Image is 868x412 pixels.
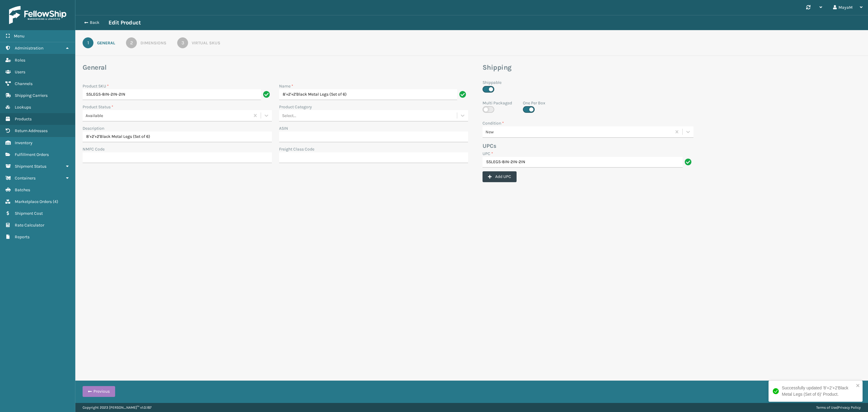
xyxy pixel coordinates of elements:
[15,93,48,98] span: Shipping Carriers
[483,63,803,72] h3: Shipping
[15,46,43,51] span: Administration
[15,69,25,74] span: Users
[108,19,141,26] h3: Edit Product
[15,81,33,86] span: Channels
[483,151,493,157] label: UPC
[83,386,115,397] button: Previous
[15,187,30,192] span: Batches
[15,234,30,239] span: Reports
[83,403,152,412] p: Copyright 2023 [PERSON_NAME]™ v 1.0.187
[83,104,113,110] label: Product Status
[15,116,32,122] span: Products
[282,113,296,119] div: Select...
[177,37,188,48] div: 3
[279,125,288,132] label: ASIN
[483,171,517,182] button: Add UPC
[856,383,860,389] button: close
[15,176,36,181] span: Containers
[15,128,48,133] span: Return Addresses
[782,385,854,398] div: Successfully updated '8'+2'+2'Black Metal Legs (Set of 6)' Product.
[83,37,93,48] div: 1
[53,199,58,204] span: ( 4 )
[14,33,24,39] span: Menu
[15,105,31,110] span: Lookups
[486,129,672,135] div: New
[140,40,166,46] div: Dimensions
[81,20,108,25] button: Back
[9,6,66,24] img: logo
[192,40,220,46] div: Virtual SKUs
[83,63,468,72] h3: General
[15,223,44,228] span: Rate Calculator
[483,120,504,126] label: Condition
[483,100,512,106] label: Multi Packaged
[83,146,105,152] label: NMFC Code
[15,152,49,157] span: Fulfillment Orders
[15,164,46,169] span: Shipment Status
[97,40,115,46] div: General
[15,58,25,63] span: Roles
[279,146,314,152] label: Freight Class Code
[523,100,545,106] label: One Per Box
[279,83,293,89] label: Name
[483,79,502,86] label: Shippable
[126,37,137,48] div: 2
[15,199,52,204] span: Marketplace Orders
[483,143,496,149] b: UPCs
[15,140,33,145] span: Inventory
[83,83,109,89] label: Product SKU
[15,211,43,216] span: Shipment Cost
[83,125,104,132] label: Description
[86,113,250,119] div: Available
[279,104,312,110] label: Product Category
